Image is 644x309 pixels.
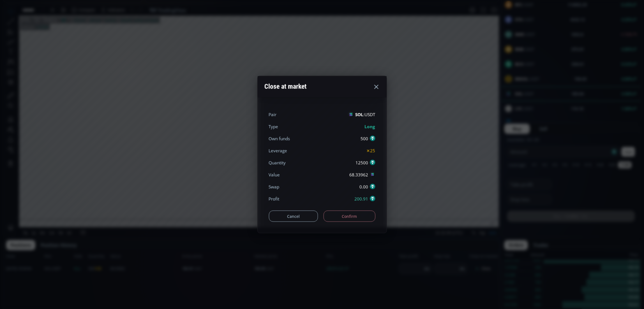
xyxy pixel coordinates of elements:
[486,226,493,230] div: auto
[27,13,36,18] div: 1D
[265,79,307,94] div: Close at market
[356,111,364,117] b: SOL
[269,147,287,154] div: Leverage
[33,20,45,24] div: 3.263M
[55,226,60,230] div: 5d
[117,14,128,18] div: 185.85
[18,13,27,18] div: SOL
[269,135,290,142] div: Own funds
[432,226,459,230] span: 21:32:39 (UTC)
[360,184,375,190] div: 0.00
[269,111,277,118] div: Pair
[367,147,375,154] div: ✕25
[474,223,484,233] div: Toggle Log Scale
[430,223,461,233] button: 21:32:39 (UTC)
[13,210,15,217] div: Hide Drawings Toolbar
[5,75,10,80] div: 
[350,172,375,178] div: 68.33962
[269,123,278,130] div: Type
[114,14,117,18] div: C
[58,13,63,18] div: Market open
[324,211,375,222] button: Confirm
[130,14,155,18] div: +9.63 (+5.46%)
[20,226,24,230] div: 5y
[75,3,92,8] div: Compare
[99,14,101,18] div: L
[269,160,286,166] div: Quantity
[476,226,482,230] div: log
[86,14,98,18] div: 187.97
[63,226,68,230] div: 1d
[356,111,375,118] span: :USDT
[18,20,30,24] div: Volume
[356,160,375,166] div: 12500
[484,223,495,233] div: Toggle Auto Scale
[101,14,113,18] div: 176.04
[28,226,33,230] div: 1y
[46,226,51,230] div: 1m
[83,14,86,18] div: H
[269,172,280,178] div: Value
[70,14,82,18] div: 176.22
[75,223,84,233] div: Go to
[36,226,42,230] div: 3m
[355,196,375,202] div: 200.91
[269,184,280,190] div: Swap
[48,3,50,8] div: D
[269,211,318,222] button: Cancel
[365,124,375,129] b: Long
[269,196,280,202] div: Profit
[36,13,54,18] div: Solana
[361,135,375,142] div: 500
[105,3,122,8] div: Indicators
[67,14,70,18] div: O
